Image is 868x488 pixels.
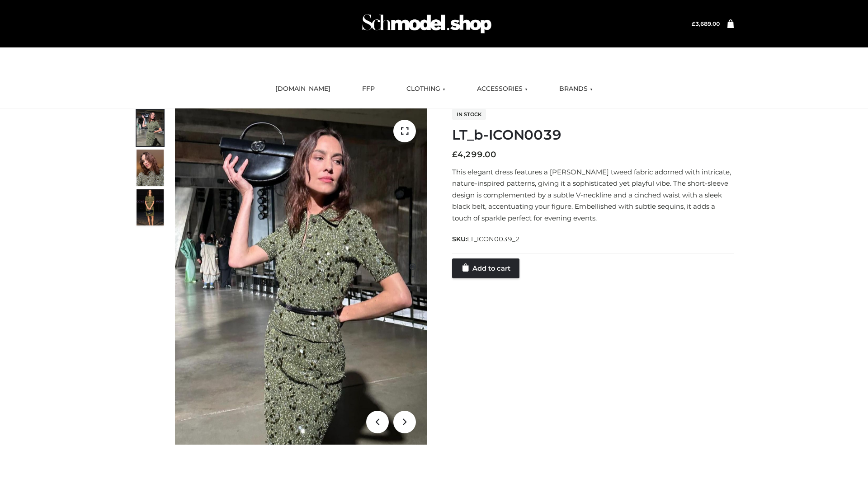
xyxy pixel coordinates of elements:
[355,79,382,99] a: FFP
[452,234,521,244] span: SKU:
[137,110,164,146] img: Screenshot-2024-10-29-at-6.59.56%E2%80%AFPM.jpg
[470,79,534,99] a: ACCESSORIES
[692,20,720,27] a: £3,689.00
[137,189,164,225] img: Screenshot-2024-10-29-at-7.00.09%E2%80%AFPM.jpg
[269,79,337,99] a: [DOMAIN_NAME]
[137,150,164,186] img: Screenshot-2024-10-29-at-7.00.03%E2%80%AFPM.jpg
[175,108,427,445] img: LT_b-ICON0039
[452,258,519,278] a: Add to cart
[552,79,599,99] a: BRANDS
[359,6,495,42] img: Schmodel Admin 964
[692,20,720,27] bdi: 3,689.00
[452,150,496,160] bdi: 4,299.00
[452,109,486,120] span: In stock
[452,166,734,224] p: This elegant dress features a [PERSON_NAME] tweed fabric adorned with intricate, nature-inspired ...
[452,150,458,160] span: £
[692,20,695,27] span: £
[400,79,452,99] a: CLOTHING
[467,235,520,243] span: LT_ICON0039_2
[452,127,734,143] h1: LT_b-ICON0039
